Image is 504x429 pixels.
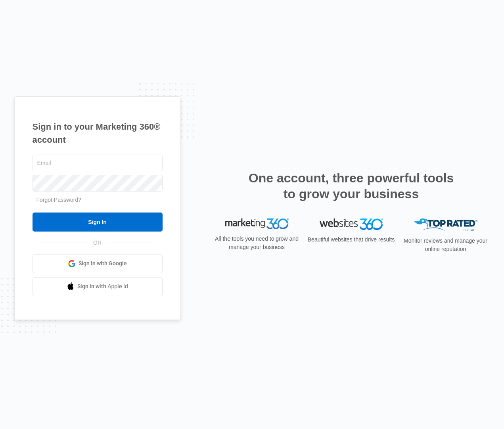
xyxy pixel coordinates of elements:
[246,170,456,202] h2: One account, three powerful tools to grow your business
[320,218,383,230] img: Websites 360
[77,282,128,291] span: Sign in with Apple Id
[33,254,163,273] a: Sign in with Google
[79,259,127,268] span: Sign in with Google
[307,236,396,244] p: Beautiful websites that drive results
[33,120,163,146] h1: Sign in to your Marketing 360® account
[88,239,107,247] span: OR
[225,218,289,230] img: Marketing 360
[33,277,163,296] a: Sign in with Apple Id
[414,218,477,232] img: Top Rated Local
[36,197,82,203] a: Forgot Password?
[33,213,163,232] input: Sign In
[213,235,301,251] p: All the tools you need to grow and manage your business
[401,237,490,253] p: Monitor reviews and manage your online reputation
[33,155,163,171] input: Email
